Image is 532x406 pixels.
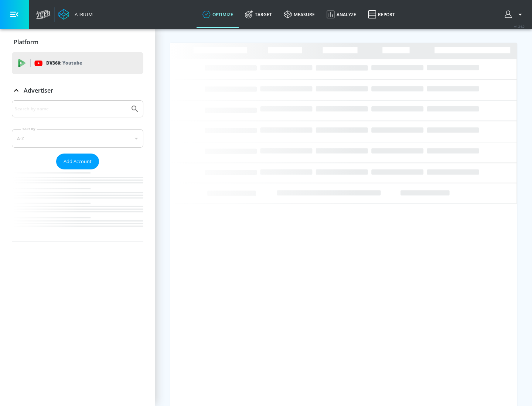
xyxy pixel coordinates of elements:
[64,157,92,166] span: Add Account
[58,9,93,20] a: Atrium
[239,1,278,28] a: Target
[514,24,525,28] span: v 4.24.0
[14,38,38,46] p: Platform
[46,59,82,67] p: DV360:
[12,100,143,241] div: Advertiser
[12,129,143,148] div: A-Z
[15,104,127,114] input: Search by name
[278,1,321,28] a: measure
[12,32,143,52] div: Platform
[24,86,53,94] p: Advertiser
[321,1,362,28] a: Analyze
[62,59,82,67] p: Youtube
[12,80,143,101] div: Advertiser
[21,127,37,131] label: Sort By
[56,154,99,169] button: Add Account
[362,1,401,28] a: Report
[12,52,143,74] div: DV360: Youtube
[197,1,239,28] a: optimize
[12,169,143,241] nav: list of Advertiser
[72,11,93,18] div: Atrium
